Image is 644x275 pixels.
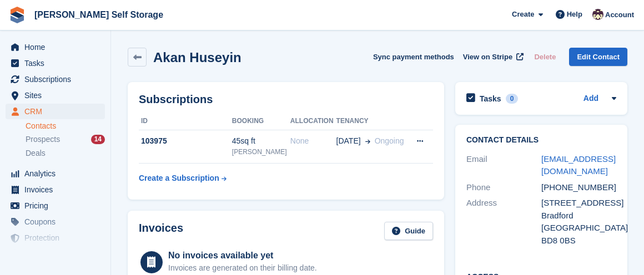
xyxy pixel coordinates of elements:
[541,210,616,222] div: Bradford
[6,39,105,55] a: menu
[6,230,105,246] a: menu
[375,136,404,145] span: Ongoing
[24,182,91,197] span: Invoices
[605,9,634,21] span: Account
[139,168,227,189] a: Create a Subscription
[24,72,91,87] span: Subscriptions
[153,50,241,65] h2: Akan Huseyin
[139,113,232,130] th: ID
[506,94,519,104] div: 0
[373,48,454,66] button: Sync payment methods
[290,113,336,130] th: Allocation
[9,7,26,23] img: stora-icon-8386f47178a22dfd0bd8f6a31ec36ba5ce8667c1dd55bd0f319d3a0aa187defe.svg
[6,104,105,119] a: menu
[24,55,91,71] span: Tasks
[463,52,512,63] span: View on Stripe
[6,214,105,230] a: menu
[541,222,616,235] div: [GEOGRAPHIC_DATA]
[24,246,91,262] span: Settings
[466,181,541,194] div: Phone
[232,113,290,130] th: Booking
[26,148,46,159] span: Deals
[569,48,627,66] a: Edit Contact
[139,172,219,184] div: Create a Subscription
[91,135,105,144] div: 14
[6,72,105,87] a: menu
[6,246,105,262] a: menu
[592,9,603,20] img: Jacob Esser
[6,166,105,181] a: menu
[466,197,541,247] div: Address
[24,214,91,230] span: Coupons
[384,222,433,240] a: Guide
[24,198,91,213] span: Pricing
[24,230,91,246] span: Protection
[26,134,105,145] a: Prospects 14
[459,48,526,66] a: View on Stripe
[336,113,409,130] th: Tenancy
[6,182,105,197] a: menu
[336,135,361,147] span: [DATE]
[466,136,616,145] h2: Contact Details
[168,249,317,262] div: No invoices available yet
[26,121,105,131] a: Contacts
[541,197,616,210] div: [STREET_ADDRESS]
[24,104,91,119] span: CRM
[541,235,616,247] div: BD8 0BS
[24,166,91,181] span: Analytics
[30,6,168,24] a: [PERSON_NAME] Self Storage
[139,135,232,147] div: 103975
[512,9,534,20] span: Create
[232,147,290,157] div: [PERSON_NAME]
[139,222,183,240] h2: Invoices
[168,262,317,274] div: Invoices are generated on their billing date.
[26,147,105,159] a: Deals
[24,88,91,103] span: Sites
[541,154,616,176] a: [EMAIL_ADDRESS][DOMAIN_NAME]
[26,134,60,145] span: Prospects
[466,153,541,178] div: Email
[583,93,598,105] a: Add
[541,181,616,194] div: [PHONE_NUMBER]
[6,198,105,213] a: menu
[480,94,501,104] h2: Tasks
[6,88,105,103] a: menu
[290,135,336,147] div: None
[139,93,433,106] h2: Subscriptions
[232,135,290,147] div: 45sq ft
[530,48,560,66] button: Delete
[567,9,582,20] span: Help
[6,55,105,71] a: menu
[24,39,91,55] span: Home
